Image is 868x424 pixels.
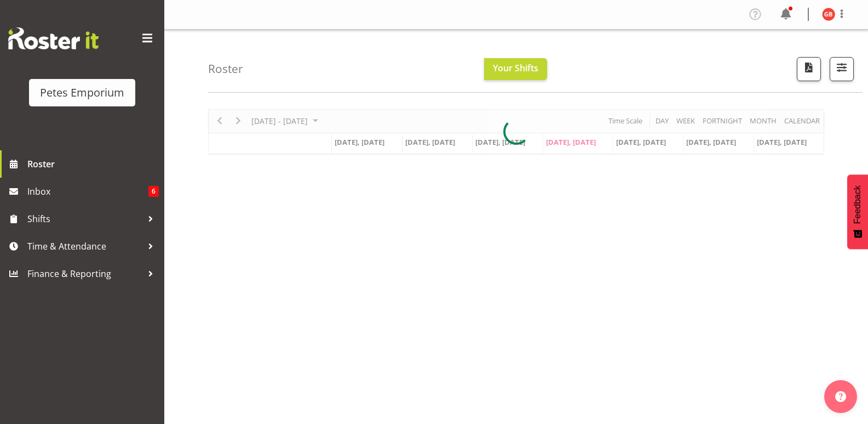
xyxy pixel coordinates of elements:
[27,183,148,200] span: Inbox
[27,238,142,255] span: Time & Attendance
[27,156,159,172] span: Roster
[797,57,821,81] button: Download a PDF of the roster according to the set date range.
[27,211,142,227] span: Shifts
[148,186,159,197] span: 6
[853,185,863,224] span: Feedback
[822,8,835,21] img: gillian-byford11184.jpg
[493,62,538,74] span: Your Shifts
[830,57,854,81] button: Filter Shifts
[835,391,846,402] img: help-xxl-2.png
[484,58,547,80] button: Your Shifts
[847,174,868,249] button: Feedback - Show survey
[27,265,142,282] span: Finance & Reporting
[40,84,124,101] div: Petes Emporium
[208,63,243,75] h4: Roster
[8,27,99,49] img: Rosterit website logo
